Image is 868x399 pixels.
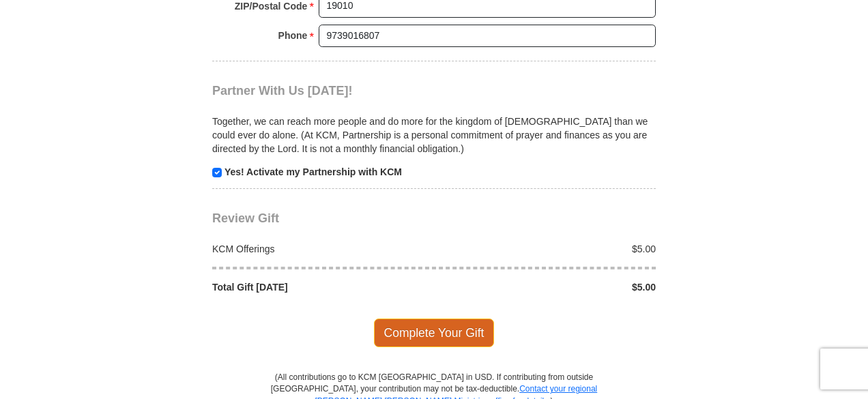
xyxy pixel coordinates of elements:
strong: Yes! Activate my Partnership with KCM [225,166,402,177]
strong: Phone [278,26,308,45]
div: $5.00 [434,242,663,256]
div: KCM Offerings [205,242,435,256]
p: Together, we can reach more people and do more for the kingdom of [DEMOGRAPHIC_DATA] than we coul... [212,115,656,156]
div: Total Gift [DATE] [205,280,435,294]
span: Partner With Us [DATE]! [212,84,353,98]
span: Review Gift [212,211,279,225]
div: $5.00 [434,280,663,294]
span: Complete Your Gift [374,319,495,347]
